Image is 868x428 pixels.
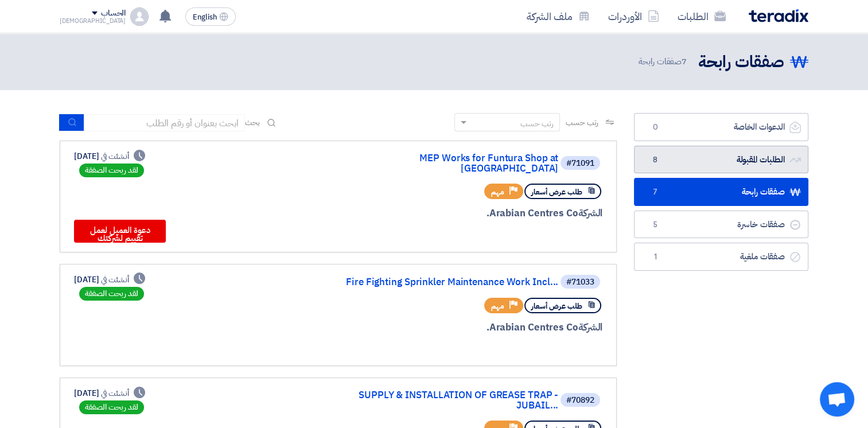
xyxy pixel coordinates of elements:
[648,154,662,166] span: 8
[79,400,144,414] div: لقد ربحت الصفقة
[578,320,603,334] span: الشركة
[185,7,236,26] button: English
[599,3,668,30] a: الأوردرات
[566,116,598,129] span: رتب حسب
[74,220,166,243] button: دعوة العميل لعمل تقييم لشركتك
[531,186,582,197] span: طلب عرض أسعار
[634,243,808,271] a: صفقات ملغية1
[566,396,594,404] div: #70892
[749,9,808,22] img: Teradix logo
[193,13,217,21] span: English
[101,274,129,286] span: أنشئت في
[79,164,144,177] div: لقد ربحت الصفقة
[648,122,662,133] span: 0
[634,178,808,206] a: صفقات رابحة7
[682,55,687,68] span: 7
[531,301,582,312] span: طلب عرض أسعار
[74,150,145,162] div: [DATE]
[648,219,662,231] span: 5
[634,146,808,174] a: الطلبات المقبولة8
[820,382,854,417] div: Open chat
[698,51,784,73] h2: صفقات رابحة
[566,159,594,168] div: #71091
[101,387,129,399] span: أنشئت في
[329,277,558,287] a: Fire Fighting Sprinkler Maintenance Work Incl...
[245,116,260,129] span: بحث
[648,251,662,263] span: 1
[668,3,735,30] a: الطلبات
[566,278,594,286] div: #71033
[634,211,808,239] a: صفقات خاسرة5
[520,118,554,130] div: رتب حسب
[329,390,558,411] a: SUPPLY & INSTALLATION OF GREASE TRAP - JUBAIL...
[634,113,808,141] a: الدعوات الخاصة0
[101,150,129,162] span: أنشئت في
[101,9,126,18] div: الحساب
[74,387,145,399] div: [DATE]
[578,206,603,220] span: الشركة
[329,153,558,174] a: MEP Works for Funtura Shop at [GEOGRAPHIC_DATA]
[491,301,504,312] span: مهم
[517,3,599,30] a: ملف الشركة
[326,206,602,221] div: Arabian Centres Co.
[84,114,245,131] input: ابحث بعنوان أو رقم الطلب
[491,186,504,197] span: مهم
[639,55,689,68] span: صفقات رابحة
[648,186,662,198] span: 7
[130,7,149,26] img: profile_test.png
[326,320,602,335] div: Arabian Centres Co.
[60,18,126,24] div: [DEMOGRAPHIC_DATA]
[79,287,144,301] div: لقد ربحت الصفقة
[74,274,145,286] div: [DATE]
